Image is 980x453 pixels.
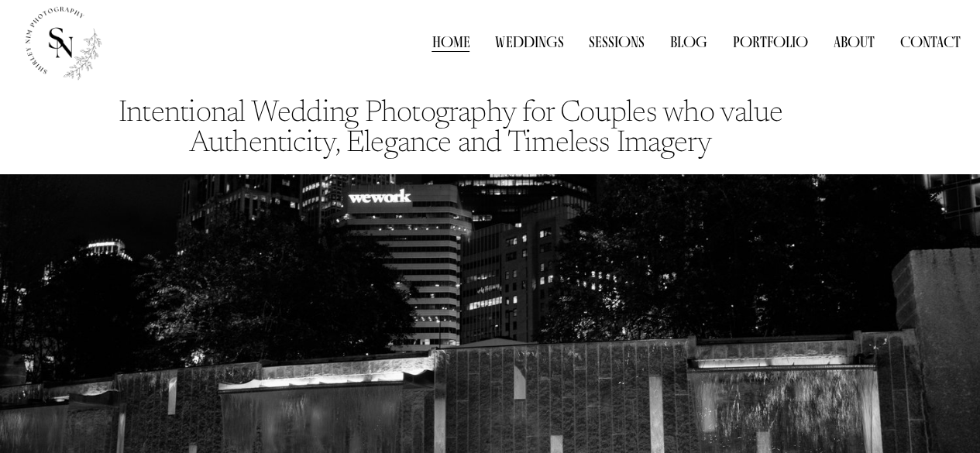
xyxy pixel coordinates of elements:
[589,31,645,53] a: Sessions
[834,31,875,53] a: About
[900,31,961,53] a: Contact
[733,33,808,52] span: Portfolio
[495,31,563,53] a: Weddings
[119,99,788,159] code: Intentional Wedding Photography for Couples who value Authenticity, Elegance and Timeless Imagery
[733,31,808,53] a: folder dropdown
[432,31,469,53] a: Home
[19,1,102,84] img: Shirley Nim Photography
[670,31,707,53] a: Blog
